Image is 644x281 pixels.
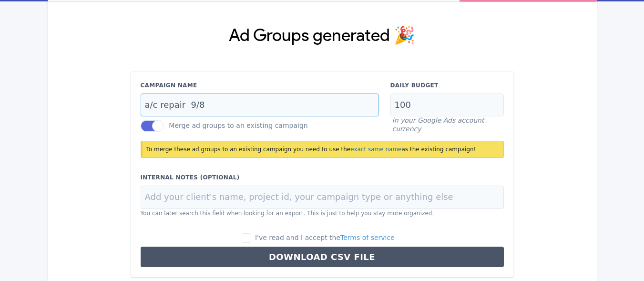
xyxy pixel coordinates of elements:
label: Campaign Name [141,81,379,90]
h1: Ad Groups generated 🎉 [131,24,514,48]
input: I've read and I accept theTerms of service [242,233,251,243]
p: In your Google Ads account currency [392,116,504,133]
a: Terms of service [340,234,395,241]
label: Daily Budget [390,81,504,90]
span: I've read and I accept the [255,234,395,241]
p: To merge these ad groups to an existing campaign you need to use the as the existing campaign! [146,145,500,154]
button: Download CSV File [141,247,504,267]
p: You can later search this field when looking for an export. This is just to help you stay more or... [141,209,504,218]
label: Merge ad groups to an existing campaign [169,122,307,129]
input: Campaign Budget [390,94,504,117]
label: Internal Notes (Optional) [141,173,504,182]
input: Campaign Name [141,94,379,117]
span: exact same name [350,146,401,153]
input: Add your client's name, project id, your campaign type or anything else [141,186,504,209]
